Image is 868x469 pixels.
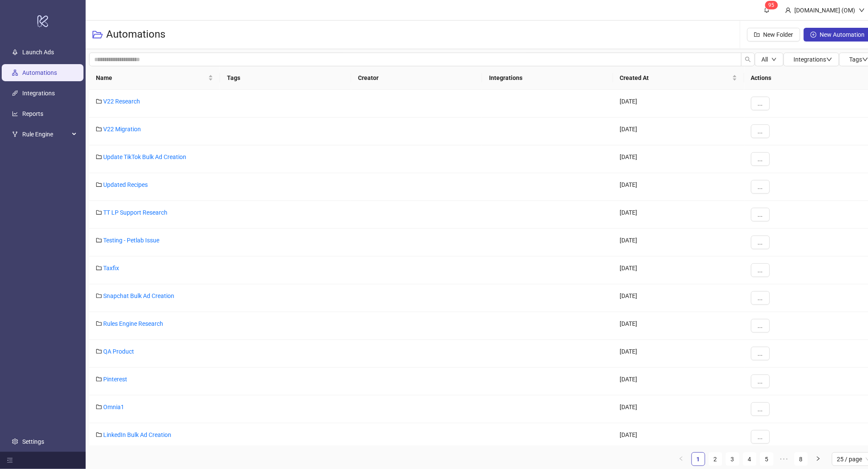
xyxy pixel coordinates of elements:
[755,53,784,66] button: Alldown
[751,208,770,221] button: ...
[96,404,102,410] span: folder
[96,293,102,299] span: folder
[751,319,770,333] button: ...
[692,453,705,466] a: 1
[22,438,44,445] a: Settings
[96,348,102,354] span: folder
[613,229,744,257] div: [DATE]
[613,173,744,201] div: [DATE]
[613,118,744,145] div: [DATE]
[103,237,159,244] a: Testing - Petlab Issue
[613,201,744,229] div: [DATE]
[709,452,722,466] li: 2
[106,28,165,41] h3: Automations
[758,128,763,135] span: ...
[743,453,756,466] a: 4
[791,6,859,15] div: [DOMAIN_NAME] (OM)
[758,239,763,246] span: ...
[751,375,770,388] button: ...
[96,265,102,271] span: folder
[751,180,770,194] button: ...
[754,32,760,38] span: folder-add
[826,56,832,62] span: down
[751,291,770,305] button: ...
[761,453,773,466] a: 5
[96,182,102,188] span: folder
[726,452,740,466] li: 3
[765,1,778,9] sup: 95
[726,453,739,466] a: 3
[96,154,102,160] span: folder
[758,322,763,329] span: ...
[351,66,482,90] th: Creator
[22,110,43,117] a: Reports
[772,57,777,62] span: down
[103,431,171,438] a: LinkedIn Bulk Ad Creation
[613,312,744,340] div: [DATE]
[747,28,800,41] button: New Folder
[784,53,839,66] button: Integrationsdown
[785,7,791,13] span: user
[22,126,69,143] span: Rule Engine
[760,452,774,466] li: 5
[103,320,163,327] a: Rules Engine Research
[96,98,102,104] span: folder
[103,126,141,133] a: V22 Migration
[674,452,688,466] li: Previous Page
[758,434,763,440] span: ...
[751,263,770,277] button: ...
[103,265,119,271] a: Taxfix
[772,2,775,8] span: 5
[620,73,731,83] span: Created At
[482,66,613,90] th: Integrations
[794,56,832,63] span: Integrations
[103,292,174,299] a: Snapchat Bulk Ad Creation
[22,69,57,76] a: Automations
[22,49,54,56] a: Launch Ads
[96,321,102,327] span: folder
[613,423,744,451] div: [DATE]
[12,131,18,137] span: fork
[96,126,102,132] span: folder
[103,153,186,160] a: Update TikTok Bulk Ad Creation
[811,452,825,466] button: right
[762,56,768,63] span: All
[220,66,351,90] th: Tags
[89,66,220,90] th: Name
[692,452,705,466] li: 1
[820,31,865,38] span: New Automation
[811,452,825,466] li: Next Page
[758,100,763,107] span: ...
[613,395,744,423] div: [DATE]
[103,98,140,105] a: V22 Research
[758,183,763,190] span: ...
[22,90,55,97] a: Integrations
[751,347,770,360] button: ...
[751,97,770,110] button: ...
[709,453,722,466] a: 2
[613,340,744,368] div: [DATE]
[103,348,134,355] a: QA Product
[758,406,763,413] span: ...
[751,430,770,444] button: ...
[613,257,744,284] div: [DATE]
[811,32,817,38] span: plus-circle
[859,7,865,13] span: down
[764,31,793,38] span: New Folder
[7,457,13,463] span: menu-fold
[96,73,206,83] span: Name
[764,7,770,13] span: bell
[96,432,102,438] span: folder
[674,452,688,466] button: left
[743,452,757,466] li: 4
[758,378,763,385] span: ...
[613,90,744,118] div: [DATE]
[92,29,103,40] span: folder-open
[758,156,763,162] span: ...
[679,456,684,461] span: left
[758,350,763,357] span: ...
[816,456,821,461] span: right
[613,145,744,173] div: [DATE]
[103,209,167,216] a: TT LP Support Research
[777,452,791,466] li: Next 5 Pages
